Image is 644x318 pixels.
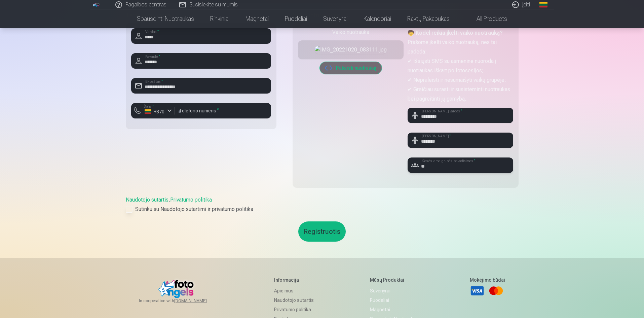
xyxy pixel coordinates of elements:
[408,85,513,104] p: ✔ Greičiau surasti ir susisteminti nuotraukas bei pagreitinti jų gamybą.
[315,46,387,54] img: IMG_20221020_083111.jpg
[489,283,503,298] a: Mastercard
[298,221,346,242] button: Registruotis
[320,62,382,74] button: Pakeisti nuotrauką
[131,103,175,118] button: Šalis*+370
[355,9,399,28] a: Kalendoriai
[274,286,319,295] a: Apie mus
[202,9,237,28] a: Rinkiniai
[274,295,319,305] a: Naudotojo sutartis
[139,298,223,304] span: In cooperation with
[142,104,156,109] label: Šalis
[370,295,419,305] a: Puodeliai
[126,205,519,213] label: Sutinku su Naudotojo sutartimi ir privatumo politika
[274,305,319,314] a: Privatumo politika
[399,9,458,28] a: Raktų pakabukas
[277,9,315,28] a: Puodeliai
[237,9,277,28] a: Magnetai
[274,277,319,283] h5: Informacija
[93,3,100,7] img: /fa2
[408,57,513,75] p: ✔ Išsiųsti SMS su asmenine nuoroda į nuotraukas iškart po fotosesijos;
[315,9,355,28] a: Suvenyrai
[408,75,513,85] p: ✔ Nepraleisti ir nesumaišyti vaikų grupėje;
[126,196,519,213] div: ,
[126,197,168,203] a: Naudotojo sutartis
[370,305,419,314] a: Magnetai
[408,38,513,57] p: Prašome įkelti vaiko nuotrauką, nes tai padeda:
[170,197,212,203] a: Privatumo politika
[129,9,202,28] a: Spausdinti nuotraukas
[408,30,503,36] strong: 🧒 Kodėl reikia įkelti vaiko nuotrauką?
[470,283,485,298] a: Visa
[298,28,404,36] div: Vaiko nuotrauka
[470,277,505,283] h5: Mokėjimo būdai
[370,277,419,283] h5: Mūsų produktai
[458,9,515,28] a: All products
[174,298,223,304] a: [DOMAIN_NAME]
[145,108,165,115] div: +370
[370,286,419,295] a: Suvenyrai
